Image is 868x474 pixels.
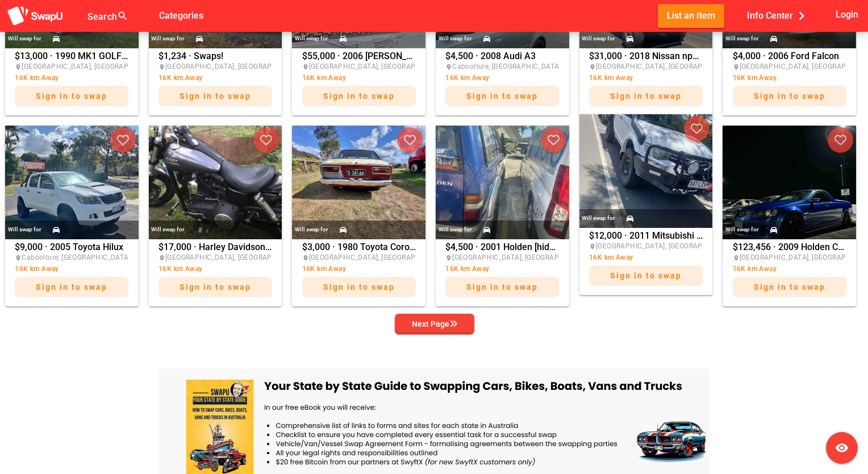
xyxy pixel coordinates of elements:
[165,63,307,70] span: [GEOGRAPHIC_DATA], [GEOGRAPHIC_DATA]
[445,265,489,273] span: 16K km Away
[158,52,272,112] div: $1,234 · Swaps!
[22,63,163,70] span: [GEOGRAPHIC_DATA], [GEOGRAPHIC_DATA]
[149,126,282,239] img: angela.woodhouse1112%40gmail.com%2F1183befa-a558-4584-a424-027b0d560940%2F17596171766689237A-E2F9...
[579,114,713,228] img: nicholas.robertson%2Bfacebook%40swapu.com.au%2F1923922628150495%2F1923922628150495-photo-0.jpg
[15,243,128,303] div: $9,000 · 2005 Toyota Hilux
[159,6,203,25] span: Categories
[589,64,596,70] i: place
[180,92,251,101] span: Sign in to swap
[15,64,22,70] i: place
[302,255,309,261] i: place
[589,253,633,261] span: 16K km Away
[323,282,395,292] span: Sign in to swap
[733,243,846,303] div: $123,456 · 2009 Holden Commodore
[667,8,715,23] span: List an Item
[2,126,141,306] a: Will swap for$9,000 · 2005 Toyota HiluxCaboolture, [GEOGRAPHIC_DATA]16K km AwaySign in to swap
[733,64,740,70] i: place
[8,223,41,236] div: Will swap for
[738,4,819,27] button: Info Center
[292,126,425,239] img: nicholas.robertson%2Bfacebook%40swapu.com.au%2F4024008051262987%2F4024008051262987-photo-0.jpg
[142,9,156,23] i: false
[452,253,594,261] span: [GEOGRAPHIC_DATA], [GEOGRAPHIC_DATA]
[158,265,202,273] span: 16K km Away
[15,255,22,261] i: place
[589,52,703,112] div: $31,000 · 2018 Nissan np300 navara
[395,314,474,334] button: Next Page
[7,6,64,27] img: aSD8y5uGLpzPJLYTcYcjNu3laj1c05W5KWf0Ds+Za8uybjssssuu+yyyy677LKX2n+PWMSDJ9a87AAAAABJRU5ErkJggg==
[658,4,724,27] button: List an Item
[445,74,489,82] span: 16K km Away
[445,243,559,303] div: $4,500 · 2001 Holden [hidden information]74990
[733,74,777,82] span: 16K km Away
[747,6,810,25] span: Info Center
[582,212,615,224] div: Will swap for
[302,243,416,303] div: $3,000 · 1980 Toyota Corolla
[15,265,59,273] span: 16K km Away
[158,243,272,303] div: $17,000 · Harley Davidson Dyna Street [PERSON_NAME]
[754,92,825,101] span: Sign in to swap
[610,271,682,280] span: Sign in to swap
[412,317,457,331] div: Next Page
[295,223,328,236] div: Will swap for
[15,52,128,112] div: $13,000 · 1990 MK1 GOLF CABRIOLET
[302,64,309,70] i: place
[466,92,538,101] span: Sign in to swap
[323,92,395,101] span: Sign in to swap
[302,74,346,82] span: 16K km Away
[309,253,450,261] span: [GEOGRAPHIC_DATA], [GEOGRAPHIC_DATA]
[723,126,856,239] img: nicholas.robertson%2Bfacebook%40swapu.com.au%2F1519013232580248%2F1519013232580248-photo-0.jpg
[452,63,561,70] span: Caboolture, [GEOGRAPHIC_DATA]
[577,126,716,306] a: Will swap for$12,000 · 2011 Mitsubishi triton[GEOGRAPHIC_DATA], [GEOGRAPHIC_DATA]16K km AwaySign ...
[589,74,633,82] span: 16K km Away
[151,223,185,236] div: Will swap for
[610,92,682,101] span: Sign in to swap
[835,441,849,455] i: visibility
[439,223,472,236] div: Will swap for
[146,126,285,306] a: Will swap for$17,000 · Harley Davidson Dyna Street [PERSON_NAME][GEOGRAPHIC_DATA], [GEOGRAPHIC_DA...
[733,52,846,112] div: $4,000 · 2006 Ford Falcon
[36,92,107,101] span: Sign in to swap
[833,4,861,25] button: Login
[150,4,212,27] button: Categories
[289,126,428,306] a: Will swap for$3,000 · 1980 Toyota Corolla[GEOGRAPHIC_DATA], [GEOGRAPHIC_DATA]16K km AwaySign in t...
[596,242,737,250] span: [GEOGRAPHIC_DATA], [GEOGRAPHIC_DATA]
[302,52,416,112] div: $55,000 · 2006 [PERSON_NAME]
[733,255,740,261] i: place
[445,64,452,70] i: place
[180,282,251,292] span: Sign in to swap
[439,32,472,45] div: Will swap for
[733,265,777,273] span: 16K km Away
[582,32,615,45] div: Will swap for
[596,63,737,70] span: [GEOGRAPHIC_DATA], [GEOGRAPHIC_DATA]
[5,126,139,239] img: nicholas.robertson%2Bfacebook%40swapu.com.au%2F1535295510989410%2F1535295510989410-photo-0.jpg
[589,243,596,250] i: place
[309,63,450,70] span: [GEOGRAPHIC_DATA], [GEOGRAPHIC_DATA]
[150,10,212,20] a: Categories
[589,231,703,292] div: $12,000 · 2011 Mitsubishi triton
[754,282,825,292] span: Sign in to swap
[466,282,538,292] span: Sign in to swap
[445,255,452,261] i: place
[36,282,107,292] span: Sign in to swap
[158,74,202,82] span: 16K km Away
[302,265,346,273] span: 16K km Away
[158,64,165,70] i: place
[720,126,859,306] a: Will swap for$123,456 · 2009 Holden Commodore[GEOGRAPHIC_DATA], [GEOGRAPHIC_DATA]16K km AwaySign ...
[22,253,131,261] span: Caboolture, [GEOGRAPHIC_DATA]
[433,126,572,306] a: Will swap for$4,500 · 2001 Holden [hidden information]74990[GEOGRAPHIC_DATA], [GEOGRAPHIC_DATA]16...
[151,32,185,45] div: Will swap for
[793,7,810,24] i: chevron_right
[445,52,559,112] div: $4,500 · 2008 Audi A3
[295,32,328,45] div: Will swap for
[836,7,858,22] span: Login
[725,32,759,45] div: Will swap for
[725,223,759,236] div: Will swap for
[165,253,307,261] span: [GEOGRAPHIC_DATA], [GEOGRAPHIC_DATA]
[8,32,41,45] div: Will swap for
[158,255,165,261] i: place
[436,126,569,239] img: nicholas.robertson%2Bfacebook%40swapu.com.au%2F2000245200748295%2F2000245200748295-photo-0.jpg
[15,74,59,82] span: 16K km Away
